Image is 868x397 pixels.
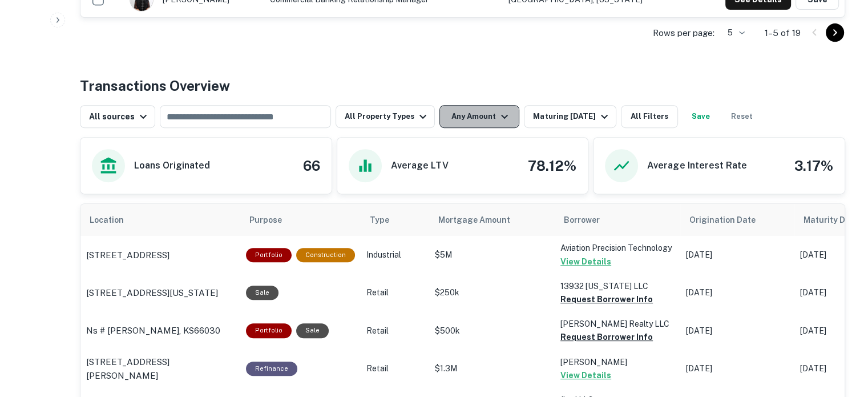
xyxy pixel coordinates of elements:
p: $1.3M [435,363,549,375]
button: Request Borrower Info [560,330,653,344]
span: Borrower [564,213,600,227]
button: Maturing [DATE] [524,105,616,128]
h6: Maturity Date [804,214,858,226]
p: Retail [366,287,423,299]
p: [DATE] [686,325,789,337]
p: Industrial [366,249,423,261]
a: Ns # [PERSON_NAME], KS66030 [86,324,235,338]
span: Origination Date [689,213,770,227]
p: [STREET_ADDRESS][US_STATE] [86,286,218,300]
p: $500k [435,325,549,337]
p: [DATE] [686,287,789,299]
h6: Average LTV [391,159,449,173]
div: Maturing [DATE] [533,110,611,123]
div: This is a portfolio loan with 3 properties [246,248,292,262]
button: Reset [724,105,760,128]
p: Retail [366,325,423,337]
button: Go to next page [826,23,844,42]
h4: Transactions Overview [80,75,230,96]
p: $250k [435,287,549,299]
th: Purpose [240,204,361,236]
div: 5 [719,25,746,41]
button: Save your search to get updates of matches that match your search criteria. [683,105,719,128]
button: View Details [560,255,611,268]
button: All sources [80,105,155,128]
th: Borrower [555,204,680,236]
p: [PERSON_NAME] Realty LLC [560,318,675,330]
div: Sale [246,286,278,300]
div: This loan purpose was for construction [296,248,355,262]
span: Type [370,213,389,227]
span: Mortgage Amount [438,213,525,227]
div: This loan purpose was for refinancing [246,362,297,376]
h4: 3.17% [794,155,833,176]
p: Rows per page: [653,26,714,40]
div: Sale [296,323,329,338]
p: Aviation Precision Technology [560,242,675,254]
button: Any Amount [439,105,519,128]
p: Ns # [PERSON_NAME], KS66030 [86,324,220,338]
p: [DATE] [686,363,789,375]
th: Location [80,204,240,236]
a: [STREET_ADDRESS][PERSON_NAME] [86,355,235,382]
p: 1–5 of 19 [765,26,801,40]
a: [STREET_ADDRESS] [86,248,235,262]
button: Request Borrower Info [560,292,653,306]
span: Purpose [249,213,297,227]
div: All sources [89,110,150,123]
h6: Average Interest Rate [647,159,746,173]
p: [DATE] [686,249,789,261]
p: [PERSON_NAME] [560,356,675,368]
button: All Property Types [336,105,435,128]
th: Type [361,204,429,236]
h4: 66 [303,155,320,176]
button: View Details [560,368,611,382]
p: [STREET_ADDRESS] [86,248,169,262]
h6: Loans Originated [134,159,210,173]
span: Location [90,213,139,227]
iframe: Chat Widget [811,306,868,360]
button: All Filters [621,105,678,128]
h4: 78.12% [528,155,576,176]
p: 13932 [US_STATE] LLC [560,280,675,292]
div: This is a portfolio loan with 2 properties [246,323,292,338]
p: Retail [366,363,423,375]
th: Mortgage Amount [429,204,555,236]
a: [STREET_ADDRESS][US_STATE] [86,286,235,300]
th: Origination Date [680,204,794,236]
p: $5M [435,249,549,261]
